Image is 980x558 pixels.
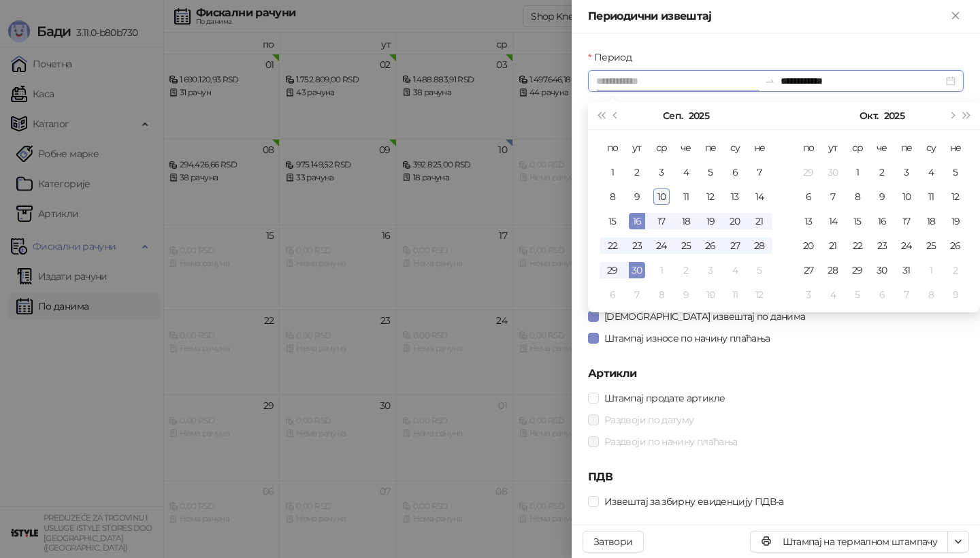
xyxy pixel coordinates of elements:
div: 3 [800,286,817,303]
th: че [674,135,698,160]
td: 2025-10-01 [845,160,870,184]
td: 2025-10-25 [919,233,943,258]
td: 2025-09-16 [625,209,649,233]
td: 2025-10-02 [674,258,698,282]
td: 2025-10-14 [821,209,845,233]
button: Штампај на термалном штампачу [750,531,948,553]
td: 2025-11-09 [943,282,968,307]
td: 2025-10-21 [821,233,845,258]
td: 2025-10-22 [845,233,870,258]
div: 5 [849,286,866,303]
div: 13 [727,188,743,205]
div: 30 [825,164,841,180]
div: 6 [874,286,890,303]
div: 24 [653,237,670,254]
div: 29 [604,262,621,278]
div: 2 [629,164,645,180]
td: 2025-10-18 [919,209,943,233]
button: Затвори [583,531,644,553]
div: 31 [898,262,915,278]
td: 2025-09-19 [698,209,723,233]
div: 9 [947,286,964,303]
th: ср [649,135,674,160]
td: 2025-10-01 [649,258,674,282]
th: су [919,135,943,160]
div: 12 [751,286,768,303]
td: 2025-10-04 [919,160,943,184]
td: 2025-09-12 [698,184,723,209]
div: 17 [653,213,670,229]
td: 2025-09-26 [698,233,723,258]
td: 2025-09-14 [747,184,772,209]
div: 7 [629,286,645,303]
td: 2025-10-02 [870,160,894,184]
td: 2025-09-10 [649,184,674,209]
th: пе [894,135,919,160]
div: 6 [800,188,817,205]
div: 3 [702,262,719,278]
div: 20 [800,237,817,254]
div: 9 [874,188,890,205]
td: 2025-09-06 [723,160,747,184]
th: пе [698,135,723,160]
td: 2025-09-11 [674,184,698,209]
button: Следећа година (Control + right) [960,102,975,129]
div: 26 [702,237,719,254]
button: Close [947,8,964,24]
td: 2025-10-30 [870,258,894,282]
div: 11 [678,188,694,205]
div: 27 [727,237,743,254]
th: ут [821,135,845,160]
button: Изабери годину [689,102,709,129]
td: 2025-10-31 [894,258,919,282]
td: 2025-10-16 [870,209,894,233]
td: 2025-09-22 [600,233,625,258]
td: 2025-10-03 [894,160,919,184]
div: 10 [702,286,719,303]
div: 5 [751,262,768,278]
td: 2025-11-03 [796,282,821,307]
td: 2025-09-23 [625,233,649,258]
div: 7 [825,188,841,205]
div: 2 [874,164,890,180]
td: 2025-09-01 [600,160,625,184]
div: 16 [874,213,890,229]
td: 2025-11-06 [870,282,894,307]
div: 6 [604,286,621,303]
div: 16 [629,213,645,229]
div: 3 [898,164,915,180]
div: Периодични извештај [588,8,947,24]
span: Штампај продате артикле [599,391,730,406]
div: 20 [727,213,743,229]
td: 2025-10-08 [845,184,870,209]
div: 6 [727,164,743,180]
span: to [764,76,775,86]
td: 2025-10-11 [723,282,747,307]
div: 21 [825,237,841,254]
div: 2 [947,262,964,278]
div: 4 [727,262,743,278]
div: 18 [678,213,694,229]
td: 2025-09-18 [674,209,698,233]
td: 2025-11-08 [919,282,943,307]
div: 3 [653,164,670,180]
td: 2025-10-06 [600,282,625,307]
td: 2025-10-10 [698,282,723,307]
td: 2025-10-28 [821,258,845,282]
button: Изабери месец [860,102,878,129]
div: 13 [800,213,817,229]
div: 25 [678,237,694,254]
td: 2025-10-24 [894,233,919,258]
td: 2025-11-02 [943,258,968,282]
div: 1 [923,262,939,278]
div: 17 [898,213,915,229]
td: 2025-09-02 [625,160,649,184]
div: 8 [849,188,866,205]
th: че [870,135,894,160]
div: 10 [653,188,670,205]
td: 2025-10-19 [943,209,968,233]
div: 1 [604,164,621,180]
div: 30 [874,262,890,278]
div: 11 [923,188,939,205]
th: ут [625,135,649,160]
